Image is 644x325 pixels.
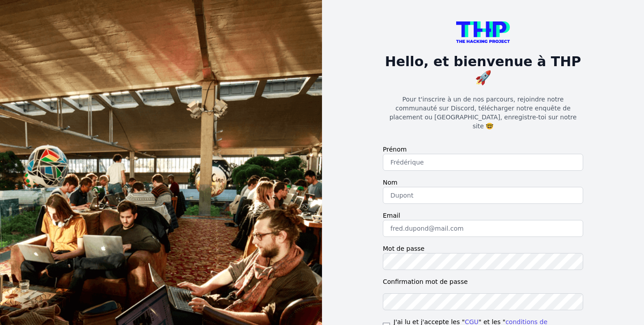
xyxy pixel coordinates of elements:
img: logo [456,21,510,43]
input: Dupont [383,187,583,204]
label: Confirmation mot de passe [383,277,583,286]
label: Email [383,211,583,220]
p: Pour t'inscrire à un de nos parcours, rejoindre notre communauté sur Discord, télécharger notre e... [383,95,583,131]
label: Nom [383,178,583,187]
input: fred.dupond@mail.com [383,220,583,237]
label: Prénom [383,145,583,154]
label: Mot de passe [383,244,583,253]
h1: Hello, et bienvenue à THP 🚀 [383,54,583,86]
input: Frédérique [383,154,583,171]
